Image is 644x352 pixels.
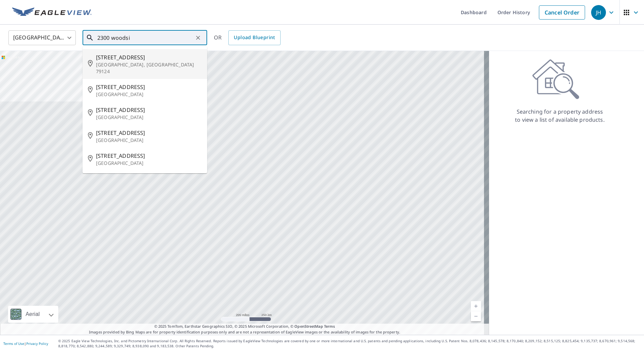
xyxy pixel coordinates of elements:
[96,53,202,61] span: [STREET_ADDRESS]
[58,339,641,349] p: © 2025 Eagle View Technologies, Inc. and Pictometry International Corp. All Rights Reserved. Repo...
[96,91,202,98] p: [GEOGRAPHIC_DATA]
[96,83,202,91] span: [STREET_ADDRESS]
[8,306,58,323] div: Aerial
[324,324,335,329] a: Terms
[228,30,280,45] a: Upload Blueprint
[154,324,335,329] span: © 2025 TomTom, Earthstar Geographics SIO, © 2025 Microsoft Corporation, ©
[12,7,92,18] img: EV Logo
[3,341,24,346] a: Terms of Use
[471,311,481,321] a: Current Level 5, Zoom Out
[234,33,275,42] span: Upload Blueprint
[96,129,202,137] span: [STREET_ADDRESS]
[26,341,48,346] a: Privacy Policy
[294,324,323,329] a: OpenStreetMap
[539,5,585,20] a: Cancel Order
[193,33,203,42] button: Clear
[96,137,202,144] p: [GEOGRAPHIC_DATA]
[515,108,605,124] p: Searching for a property address to view a list of available products.
[96,61,202,75] p: [GEOGRAPHIC_DATA], [GEOGRAPHIC_DATA] 79124
[214,30,281,45] div: OR
[8,28,76,47] div: [GEOGRAPHIC_DATA]
[3,342,48,346] p: |
[96,152,202,160] span: [STREET_ADDRESS]
[471,301,481,311] a: Current Level 5, Zoom In
[96,106,202,114] span: [STREET_ADDRESS]
[591,5,606,20] div: JH
[24,306,42,323] div: Aerial
[96,160,202,167] p: [GEOGRAPHIC_DATA]
[96,114,202,121] p: [GEOGRAPHIC_DATA]
[97,28,193,47] input: Search by address or latitude-longitude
